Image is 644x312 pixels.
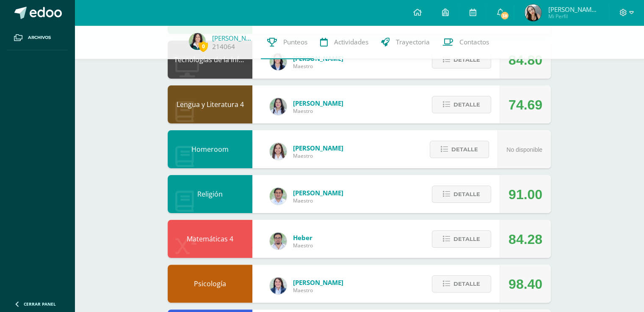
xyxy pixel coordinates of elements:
a: Archivos [7,25,68,50]
div: 91.00 [509,175,542,213]
span: Archivos [28,34,51,41]
a: 214064 [212,42,235,51]
span: Maestro [293,152,343,159]
span: [PERSON_NAME] [PERSON_NAME] [548,5,599,14]
span: Contactos [459,38,489,47]
div: 84.80 [509,41,542,79]
img: acecb51a315cac2de2e3deefdb732c9f.png [270,143,287,160]
span: 38 [500,11,509,20]
span: Maestro [293,63,343,70]
span: Maestro [293,107,343,115]
div: 84.28 [509,220,542,258]
img: 101204560ce1c1800cde82bcd5e5712f.png [270,277,287,294]
span: Actividades [334,38,368,47]
span: Mi Perfil [548,13,599,20]
span: [PERSON_NAME] [293,189,343,197]
button: Detalle [432,96,491,113]
span: [PERSON_NAME] [293,278,343,287]
div: Lengua y Literatura 4 [168,85,252,123]
span: No disponible [506,146,542,153]
img: df6a3bad71d85cf97c4a6d1acf904499.png [270,98,287,115]
a: [PERSON_NAME] [212,34,254,42]
span: Heber [293,233,313,242]
span: Maestro [293,287,343,294]
img: 7b81575709b36c65bb96099f120a8463.png [189,33,206,50]
span: Detalle [453,276,480,292]
div: 98.40 [509,265,542,303]
a: Actividades [314,25,375,59]
span: Detalle [451,142,478,157]
span: Trayectoria [396,38,430,47]
span: Detalle [453,231,480,247]
div: Matemáticas 4 [168,220,252,258]
img: 00229b7027b55c487e096d516d4a36c4.png [270,233,287,249]
div: Religión [168,175,252,213]
span: Punteos [283,38,307,47]
button: Detalle [432,51,491,68]
img: 0d271ca833bfefe002d6927676b61406.png [525,4,542,21]
span: 0 [199,41,208,52]
button: Detalle [432,230,491,248]
span: Maestro [293,197,343,204]
span: Detalle [453,186,480,202]
div: Tecnologías de la Información y la Comunicación 4 [168,41,252,79]
img: 7489ccb779e23ff9f2c3e89c21f82ed0.png [270,53,287,70]
div: 74.69 [509,86,542,124]
span: Maestro [293,242,313,249]
a: Punteos [261,25,314,59]
span: [PERSON_NAME] [293,144,343,152]
button: Detalle [432,186,491,203]
button: Detalle [432,275,491,293]
button: Detalle [430,141,489,158]
span: Detalle [453,52,480,68]
span: Cerrar panel [24,301,56,307]
img: f767cae2d037801592f2ba1a5db71a2a.png [270,188,287,205]
a: Contactos [436,25,495,59]
span: Detalle [453,97,480,112]
div: Homeroom [168,130,252,168]
span: [PERSON_NAME] [293,99,343,107]
div: Psicología [168,265,252,303]
a: Trayectoria [375,25,436,59]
